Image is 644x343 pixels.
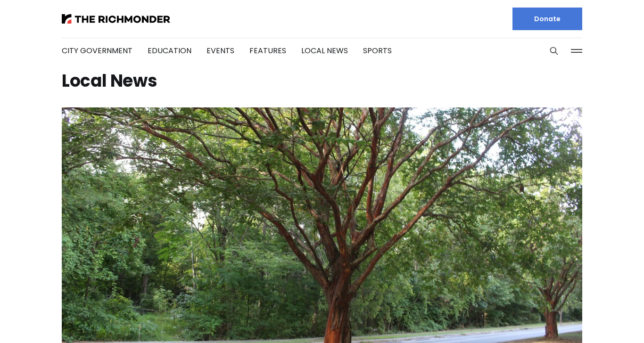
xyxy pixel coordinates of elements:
[547,44,561,58] button: Search this site
[148,45,191,56] a: Education
[301,45,348,56] a: Local News
[206,45,234,56] a: Events
[62,73,582,89] h1: Local News
[512,8,582,30] a: Donate
[62,14,170,24] img: The Richmonder
[62,45,132,56] a: City Government
[249,45,286,56] a: Features
[363,45,392,56] a: Sports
